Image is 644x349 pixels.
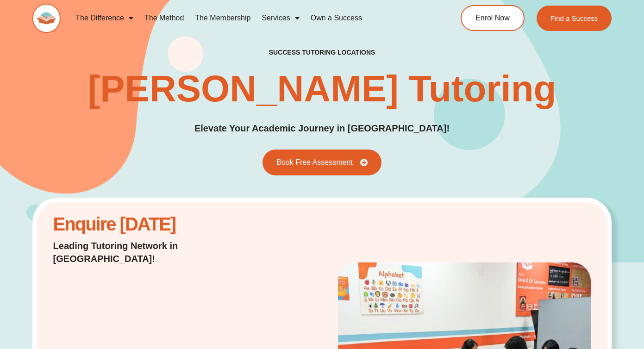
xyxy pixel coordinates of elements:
[550,15,598,22] span: Find a Success
[263,150,381,175] a: Book Free Assessment
[70,7,139,29] a: The Difference
[475,14,510,22] span: Enrol Now
[53,239,244,265] p: Leading Tutoring Network in [GEOGRAPHIC_DATA]!
[276,159,353,166] span: Book Free Assessment
[461,5,525,31] a: Enrol Now
[189,7,256,29] a: The Membership
[256,7,305,29] a: Services
[53,218,244,230] h2: Enquire [DATE]
[305,7,368,29] a: Own a Success
[194,121,450,136] p: Elevate Your Academic Journey in [GEOGRAPHIC_DATA]!
[70,7,427,29] nav: Menu
[537,6,612,31] a: Find a Success
[139,7,189,29] a: The Method
[269,48,375,56] h2: success tutoring locations
[88,70,556,107] h1: [PERSON_NAME] Tutoring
